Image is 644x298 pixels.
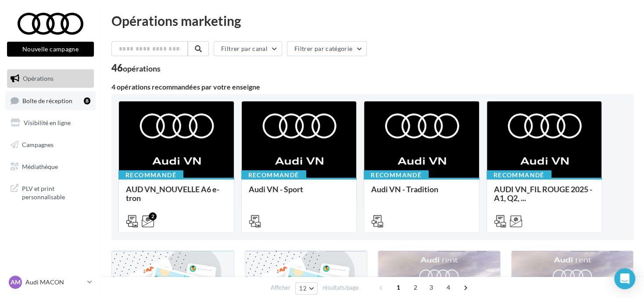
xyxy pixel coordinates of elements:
div: opérations [123,65,161,72]
div: Opérations marketing [111,14,633,27]
span: Visibilité en ligne [24,119,71,126]
span: AUD VN_NOUVELLE A6 e-tron [126,184,219,203]
a: Médiathèque [5,158,96,176]
p: Audi MACON [25,278,84,287]
div: Recommandé [118,170,183,180]
a: Campagnes [5,136,96,154]
span: Afficher [271,284,290,292]
button: Nouvelle campagne [7,42,94,57]
span: 12 [299,285,307,292]
button: Filtrer par canal [214,41,282,56]
span: résultats/page [322,284,359,292]
span: AM [11,278,21,287]
button: 12 [295,282,318,294]
span: Boîte de réception [22,97,72,104]
a: Visibilité en ligne [5,114,96,132]
span: PLV et print personnalisable [22,183,90,201]
div: 4 opérations recommandées par votre enseigne [111,83,633,90]
button: Filtrer par catégorie [287,41,367,56]
a: AM Audi MACON [7,274,94,291]
div: Recommandé [241,170,306,180]
span: 2 [408,280,422,294]
span: 3 [424,280,438,294]
div: 2 [149,212,157,220]
span: Campagnes [22,141,54,148]
span: Audi VN - Sport [249,184,303,194]
a: Boîte de réception8 [5,91,96,110]
span: Médiathèque [22,162,58,170]
div: 46 [111,63,161,73]
a: PLV et print personnalisable [5,179,96,205]
a: Opérations [5,69,96,88]
div: Open Intercom Messenger [614,268,635,289]
span: Opérations [23,75,54,82]
span: Audi VN - Tradition [371,184,438,194]
span: AUDI VN_FIL ROUGE 2025 - A1, Q2, ... [494,184,592,203]
span: 4 [441,280,455,294]
div: 8 [84,97,90,104]
div: Recommandé [364,170,429,180]
div: Recommandé [487,170,551,180]
span: 1 [391,280,405,294]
